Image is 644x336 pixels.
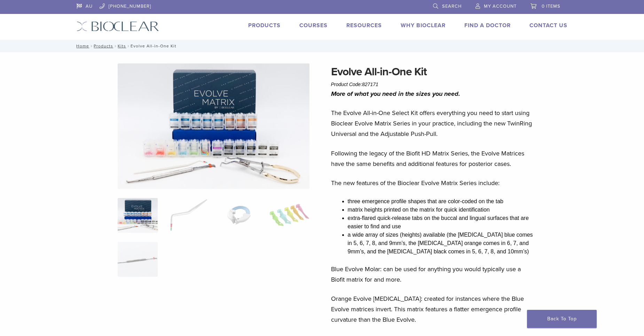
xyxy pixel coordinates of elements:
img: Evolve All-in-One Kit - Image 3 [219,198,259,233]
a: Home [74,44,89,48]
li: a wide array of sizes (heights) available (the [MEDICAL_DATA] blue comes in 5, 6, 7, 8, and 9mm’s... [348,231,536,256]
h1: Evolve All-in-One Kit [331,63,536,80]
img: IMG_0457 [118,63,310,189]
span: My Account [484,3,517,9]
a: Find A Doctor [464,22,511,29]
a: Courses [299,22,328,29]
a: Back To Top [527,310,597,328]
p: The Evolve All-in-One Select Kit offers everything you need to start using Bioclear Evolve Matrix... [331,108,536,139]
a: Products [94,44,113,48]
span: Search [442,3,462,9]
p: Orange Evolve [MEDICAL_DATA]: created for instances where the Blue Evolve matrices invert. This m... [331,293,536,325]
a: Why Bioclear [401,22,446,29]
nav: Evolve All-in-One Kit [71,40,573,52]
a: Kits [118,44,126,48]
span: / [89,44,94,48]
img: Evolve All-in-One Kit - Image 2 [168,198,208,233]
p: The new features of the Bioclear Evolve Matrix Series include: [331,178,536,188]
img: IMG_0457-scaled-e1745362001290-300x300.jpg [118,198,158,233]
span: 827171 [362,82,378,87]
img: Bioclear [77,21,159,31]
a: Resources [346,22,382,29]
a: Contact Us [529,22,567,29]
span: 0 items [542,3,560,9]
a: Products [248,22,281,29]
img: Evolve All-in-One Kit - Image 5 [118,242,158,277]
p: Following the legacy of the Biofit HD Matrix Series, the Evolve Matrices have the same benefits a... [331,148,536,169]
span: Product Code: [331,82,378,87]
li: extra-flared quick-release tabs on the buccal and lingual surfaces that are easier to find and use [348,214,536,231]
span: / [126,44,131,48]
span: / [113,44,118,48]
li: matrix heights printed on the matrix for quick identification [348,206,536,214]
img: Evolve All-in-One Kit - Image 4 [269,198,309,233]
i: More of what you need in the sizes you need. [331,90,460,98]
li: three emergence profile shapes that are color-coded on the tab [348,197,536,206]
p: Blue Evolve Molar: can be used for anything you would typically use a Biofit matrix for and more. [331,264,536,285]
